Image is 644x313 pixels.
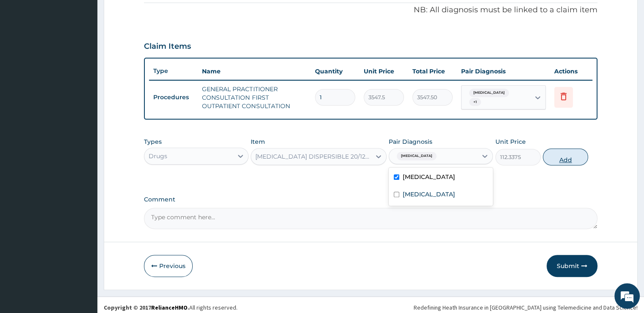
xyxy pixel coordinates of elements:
[251,137,265,146] label: Item
[311,63,359,80] th: Quantity
[255,152,372,161] div: [MEDICAL_DATA] DISPERSIBLE 20/120MG
[149,152,167,160] div: Drugs
[543,148,588,165] button: Add
[149,63,198,79] th: Type
[414,303,638,312] div: Redefining Heath Insurance in [GEOGRAPHIC_DATA] using Telemedicine and Data Science!
[457,63,550,80] th: Pair Diagnosis
[49,99,117,185] span: We're online!
[44,48,142,59] div: Chat with us now
[144,5,597,16] p: NB: All diagnosis must be linked to a claim item
[550,63,592,80] th: Actions
[139,4,159,25] div: Minimize live chat window
[403,173,455,181] label: [MEDICAL_DATA]
[359,63,408,80] th: Unit Price
[144,138,162,145] label: Types
[469,98,481,106] span: + 1
[397,152,437,160] span: [MEDICAL_DATA]
[104,304,189,311] strong: Copyright © 2017 .
[144,196,597,203] label: Comment
[198,63,310,80] th: Name
[16,42,34,64] img: d_794563401_company_1708531726252_794563401
[144,42,191,51] h3: Claim Items
[547,255,597,277] button: Submit
[151,304,188,311] a: RelianceHMO
[403,190,455,198] label: [MEDICAL_DATA]
[495,137,526,146] label: Unit Price
[144,255,193,277] button: Previous
[408,63,457,80] th: Total Price
[469,89,509,97] span: [MEDICAL_DATA]
[4,216,161,246] textarea: Type your message and hit 'Enter'
[389,137,432,146] label: Pair Diagnosis
[198,81,310,115] td: GENERAL PRACTITIONER CONSULTATION FIRST OUTPATIENT CONSULTATION
[149,89,198,105] td: Procedures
